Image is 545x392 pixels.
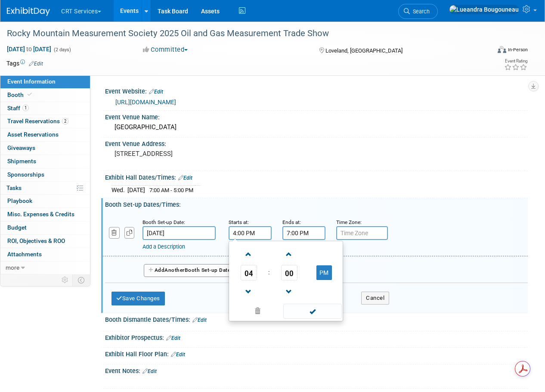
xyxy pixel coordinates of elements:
a: Done [283,306,342,318]
input: Time Zone [336,226,388,240]
div: Exhibit Hall Floor Plan: [105,348,528,359]
span: Sponsorships [7,171,44,178]
img: Format-Inperson.png [498,46,506,53]
small: Booth Set-up Date: [142,219,185,225]
span: Asset Reservations [7,131,59,138]
input: Date [142,226,216,240]
a: Increment Minute [281,243,297,265]
a: [URL][DOMAIN_NAME] [115,99,176,106]
img: Lueandra Bougouneau [449,5,519,14]
span: more [6,264,19,271]
div: Event Venue Name: [105,111,528,121]
div: Booth Dismantle Dates/Times: [105,313,528,324]
span: Booth [7,91,34,98]
span: ROI, Objectives & ROO [7,237,65,244]
a: Search [398,4,438,19]
i: Booth reservation complete [28,92,32,97]
span: Attachments [7,251,42,258]
a: Booth [0,89,90,102]
span: Budget [7,224,27,231]
a: Misc. Expenses & Credits [0,208,90,221]
div: Booth Set-up Dates/Times: [105,198,528,209]
img: ExhibitDay [7,7,50,16]
div: Exhibitor Prospectus: [105,331,528,342]
span: Giveaways [7,144,35,151]
a: Shipments [0,155,90,168]
div: Event Rating [504,59,527,63]
span: Misc. Expenses & Credits [7,211,74,218]
a: Edit [171,352,185,358]
a: Event Information [0,75,90,88]
button: AddAnotherBooth Set-up Date [144,264,235,277]
span: Another [164,267,185,273]
button: PM [316,265,332,280]
pre: [STREET_ADDRESS] [115,150,272,158]
a: Travel Reservations2 [0,115,90,128]
td: Toggle Event Tabs [73,274,90,286]
span: (2 days) [53,47,71,53]
a: Asset Reservations [0,128,90,141]
td: Personalize Event Tab Strip [58,274,73,286]
span: Event Information [7,78,56,85]
a: more [0,261,90,274]
span: Travel Reservations [7,118,68,124]
a: Increment Hour [241,243,257,265]
div: [GEOGRAPHIC_DATA] [111,121,521,134]
span: 7:00 AM - 5:00 PM [149,187,193,193]
a: Sponsorships [0,168,90,181]
span: to [25,46,33,53]
a: Edit [142,368,157,374]
span: 2 [62,118,68,124]
td: Tags [6,59,43,68]
a: Add a Description [142,243,185,250]
td: Wed. [111,186,127,195]
a: Edit [166,335,180,341]
a: Decrement Hour [241,280,257,302]
a: Decrement Minute [281,280,297,302]
div: Event Venue Address: [105,137,528,148]
div: Exhibit Hall Dates/Times: [105,171,528,182]
a: Clear selection [231,305,284,317]
a: Tasks [0,182,90,195]
div: Event Format [452,45,528,58]
a: Edit [149,89,163,95]
a: ROI, Objectives & ROO [0,235,90,248]
div: Rocky Mountain Measurement Society 2025 Oil and Gas Measurement Trade Show [4,26,483,41]
td: : [266,265,271,280]
span: Shipments [7,158,36,165]
small: Starts at: [229,219,249,225]
span: Tasks [6,184,22,191]
a: Edit [192,317,207,323]
button: Cancel [361,292,389,305]
a: Edit [178,175,192,181]
span: Pick Minute [281,265,297,280]
button: Save Changes [111,292,165,305]
a: Staff1 [0,102,90,115]
span: Pick Hour [241,265,257,280]
span: Loveland, [GEOGRAPHIC_DATA] [325,47,403,54]
a: Edit [29,61,43,67]
span: 1 [22,105,29,111]
span: Staff [7,105,29,112]
small: Time Zone: [336,219,362,225]
div: In-Person [508,47,528,53]
span: [DATE] [DATE] [6,45,52,53]
small: Ends at: [282,219,301,225]
span: Search [410,8,430,15]
td: [DATE] [127,186,145,195]
a: Giveaways [0,142,90,155]
a: Budget [0,221,90,234]
div: Event Notes: [105,364,528,376]
span: Playbook [7,197,32,204]
div: Event Website: [105,85,528,96]
a: Playbook [0,195,90,208]
button: Committed [140,45,191,54]
a: Attachments [0,248,90,261]
input: Start Time [229,226,272,240]
input: End Time [282,226,325,240]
